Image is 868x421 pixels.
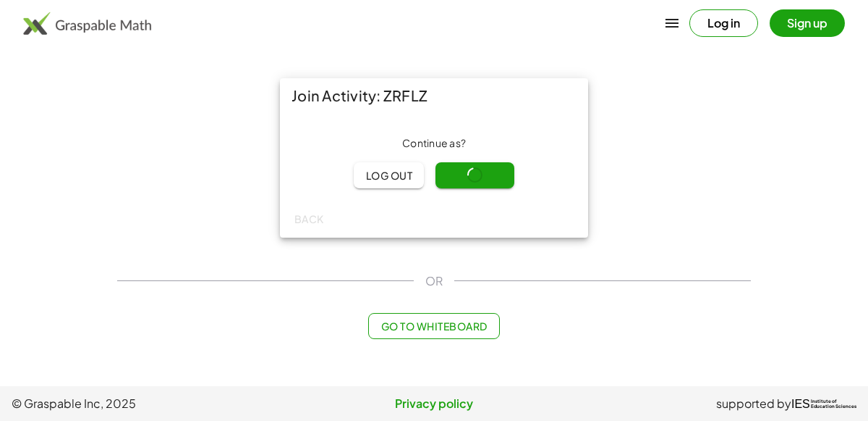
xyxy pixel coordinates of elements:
span: IES [791,397,810,411]
div: Continue as ? [292,136,576,151]
div: Join Activity: ZRFLZ [280,78,588,113]
a: Privacy policy [293,395,574,412]
button: Go to Whiteboard [368,313,499,339]
span: supported by [716,395,791,412]
span: Log out [365,169,412,182]
span: Institute of Education Sciences [811,399,856,409]
button: Sign up [770,9,845,37]
span: OR [425,272,443,290]
button: Log out [354,162,424,188]
span: © Graspable Inc, 2025 [12,395,293,412]
button: Log in [689,9,758,37]
a: IESInstitute ofEducation Sciences [791,395,856,412]
span: Go to Whiteboard [380,320,487,333]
